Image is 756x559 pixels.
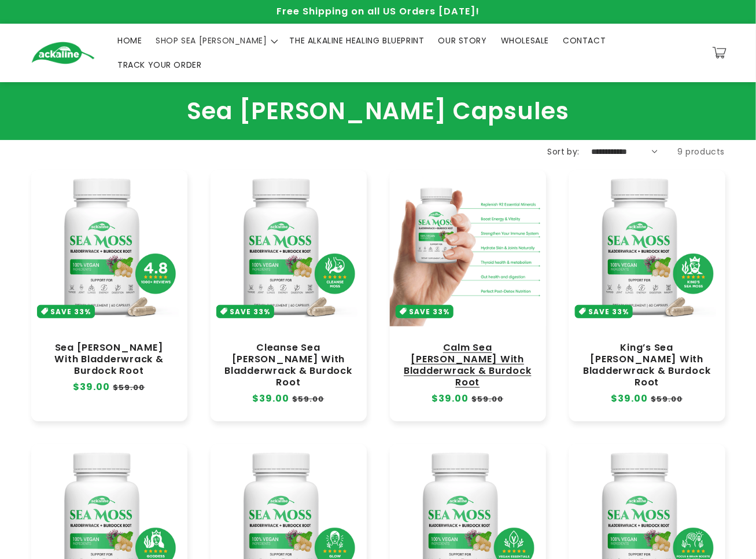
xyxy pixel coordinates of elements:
a: HOME [110,28,149,53]
span: TRACK YOUR ORDER [117,60,202,70]
a: Cleanse Sea [PERSON_NAME] With Bladderwrack & Burdock Root [222,342,355,389]
span: WHOLESALE [501,35,549,46]
label: Sort by: [548,146,580,157]
summary: SHOP SEA [PERSON_NAME] [149,28,282,53]
img: Ackaline [31,42,95,64]
a: Calm Sea [PERSON_NAME] With Bladderwrack & Burdock Root [401,342,534,389]
span: 9 products [678,146,725,157]
a: Sea [PERSON_NAME] With Bladderwrack & Burdock Root [43,342,176,377]
a: CONTACT [556,28,613,53]
span: CONTACT [563,35,606,46]
span: OUR STORY [438,35,487,46]
a: TRACK YOUR ORDER [110,53,209,77]
span: SHOP SEA [PERSON_NAME] [156,35,267,46]
a: THE ALKALINE HEALING BLUEPRINT [283,28,432,53]
a: WHOLESALE [494,28,556,53]
span: HOME [117,35,142,46]
span: Free Shipping on all US Orders [DATE]! [276,5,480,18]
a: King’s Sea [PERSON_NAME] With Bladderwrack & Burdock Root [581,342,714,389]
a: OUR STORY [432,28,494,53]
h1: Sea [PERSON_NAME] Capsules [31,97,725,126]
span: THE ALKALINE HEALING BLUEPRINT [290,35,425,46]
